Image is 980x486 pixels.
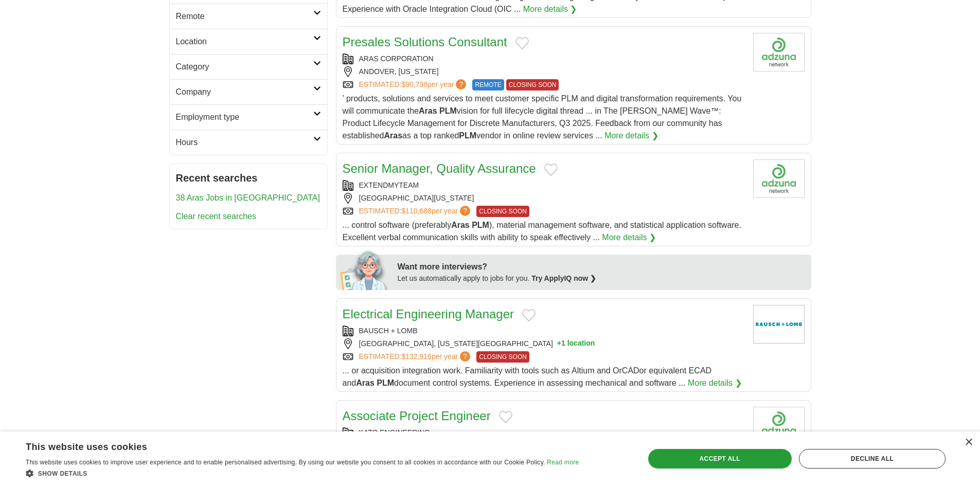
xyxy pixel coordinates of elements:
[340,249,390,290] img: apply-iq-scientist.png
[472,79,504,91] span: REMOTE
[557,338,595,349] button: +1 location
[176,111,313,123] h2: Employment type
[476,351,529,363] span: CLOSING SOON
[439,106,457,115] strong: PLM
[398,273,805,284] div: Let us automatically apply to jobs for you.
[343,338,745,349] div: [GEOGRAPHIC_DATA], [US_STATE][GEOGRAPHIC_DATA]
[544,164,558,176] button: Add to favorite jobs
[343,161,536,175] a: Senior Manager, Quality Assurance
[26,438,553,453] div: This website uses cookies
[401,352,431,361] span: $132,916
[753,407,805,445] img: Company logo
[170,4,327,29] a: Remote
[343,307,514,321] a: Electrical Engineering Manager
[799,449,946,469] div: Decline all
[343,409,491,423] a: Associate Project Engineer
[176,86,313,98] h2: Company
[343,66,745,77] div: ANDOVER, [US_STATE]
[499,411,512,423] button: Add to favorite jobs
[343,221,741,242] span: ... control software (preferably ), material management software, and statistical application sof...
[170,54,327,79] a: Category
[965,439,972,446] div: Close
[26,459,545,466] span: This website uses cookies to improve user experience and to enable personalised advertising. By u...
[359,206,473,217] a: ESTIMATED:$110,688per year?
[648,449,792,469] div: Accept all
[356,379,375,387] strong: Aras
[359,79,469,91] a: ESTIMATED:$90,798per year?
[398,261,805,273] div: Want more interviews?
[170,79,327,104] a: Company
[176,170,321,186] h2: Recent searches
[456,79,466,89] span: ?
[753,305,805,344] img: Bausch + Lomb logo
[343,366,712,387] span: ... or acquisition integration work. Familiarity with tools such as Altium and OrCADor equivalent...
[26,468,579,478] div: Show details
[343,35,507,49] a: Presales Solutions Consultant
[604,130,658,142] a: More details ❯
[377,379,394,387] strong: PLM
[419,106,437,115] strong: Aras
[384,131,402,140] strong: Aras
[170,29,327,54] a: Location
[343,53,745,64] div: ARAS CORPORATION
[176,136,313,149] h2: Hours
[359,327,418,335] a: BAUSCH + LOMB
[460,206,470,216] span: ?
[176,212,257,221] a: Clear recent searches
[557,338,561,349] span: +
[343,427,745,438] div: KATO ENGINEERING
[38,470,87,477] span: Show details
[170,104,327,130] a: Employment type
[753,33,805,71] img: Company logo
[506,79,559,91] span: CLOSING SOON
[547,459,579,466] a: Read more, opens a new window
[523,3,577,15] a: More details ❯
[522,309,536,321] button: Add to favorite jobs
[170,130,327,155] a: Hours
[401,80,427,88] span: $90,798
[176,10,313,23] h2: Remote
[476,206,529,217] span: CLOSING SOON
[359,351,473,363] a: ESTIMATED:$132,916per year?
[401,207,431,215] span: $110,688
[451,221,470,229] strong: Aras
[472,221,489,229] strong: PLM
[753,159,805,198] img: Company logo
[343,94,742,140] span: ’ products, solutions and services to meet customer specific PLM and digital transformation requi...
[531,274,596,282] a: Try ApplyIQ now ❯
[176,61,313,73] h2: Category
[176,35,313,48] h2: Location
[515,37,529,49] button: Add to favorite jobs
[176,193,320,202] a: 38 Aras Jobs in [GEOGRAPHIC_DATA]
[602,231,656,244] a: More details ❯
[343,180,745,191] div: EXTENDMYTEAM
[688,377,742,389] a: More details ❯
[459,131,476,140] strong: PLM
[460,351,470,362] span: ?
[343,193,745,204] div: [GEOGRAPHIC_DATA][US_STATE]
